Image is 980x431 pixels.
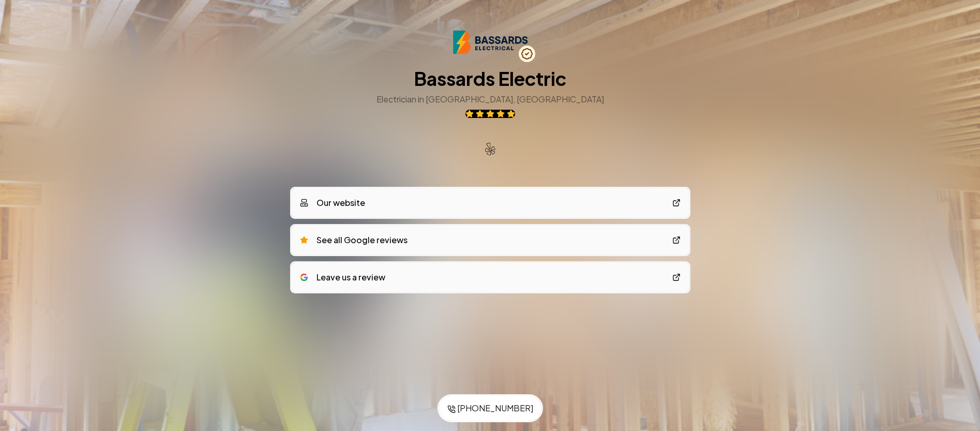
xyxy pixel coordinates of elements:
[376,93,604,106] h3: Electrician in [GEOGRAPHIC_DATA], [GEOGRAPHIC_DATA]
[300,197,365,209] div: Our website
[451,29,530,56] img: Bassards Electric
[292,226,689,255] a: See all Google reviews
[414,68,566,89] h1: Bassards Electric
[300,271,385,284] div: Leave us a review
[292,188,689,217] a: Our website
[300,234,408,246] div: See all Google reviews
[439,396,541,421] a: [PHONE_NUMBER]
[300,273,308,281] img: google logo
[292,263,689,292] a: google logoLeave us a review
